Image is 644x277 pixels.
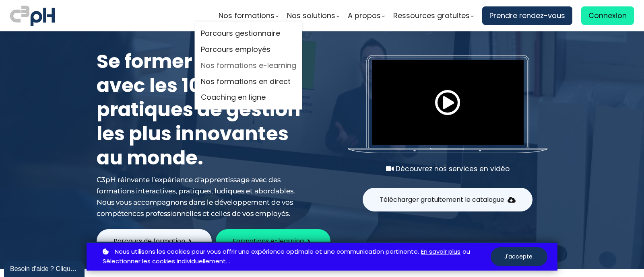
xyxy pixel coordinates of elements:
span: Nos formations [219,10,275,22]
span: Connexion [588,10,627,22]
p: ou . [101,247,491,267]
span: Ressources gratuites [393,10,470,22]
span: Nous utilisons les cookies pour vous offrir une expérience optimale et une communication pertinente. [115,247,419,257]
button: Télécharger gratuitement le catalogue [363,188,533,211]
iframe: chat widget [4,259,86,277]
button: Formations e-learning [216,229,330,253]
a: Coaching en ligne [201,92,296,104]
span: Parcours de formation [114,236,185,246]
span: Télécharger gratuitement le catalogue [380,195,504,205]
h1: Se former en ligne avec les 100 pratiques de gestion les plus innovantes au monde. [97,49,306,170]
a: Parcours employés [201,44,296,56]
a: Parcours gestionnaire [201,28,296,40]
a: Prendre rendez-vous [482,6,572,25]
button: J'accepte. [491,247,547,266]
button: Parcours de formation [97,229,212,253]
span: Nos solutions [287,10,335,22]
span: Formations e-learning [233,236,304,246]
a: Nos formations e-learning [201,60,296,72]
a: Nos formations en direct [201,76,296,88]
span: Prendre rendez-vous [489,10,565,22]
img: logo C3PH [10,4,55,27]
a: Sélectionner les cookies individuellement. [103,256,227,267]
a: Connexion [581,6,634,25]
a: En savoir plus [421,247,460,257]
span: A propos [348,10,381,22]
div: Découvrez nos services en vidéo [348,163,547,174]
div: C3pH réinvente l’expérience d'apprentissage avec des formations interactives, pratiques, ludiques... [97,174,306,219]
